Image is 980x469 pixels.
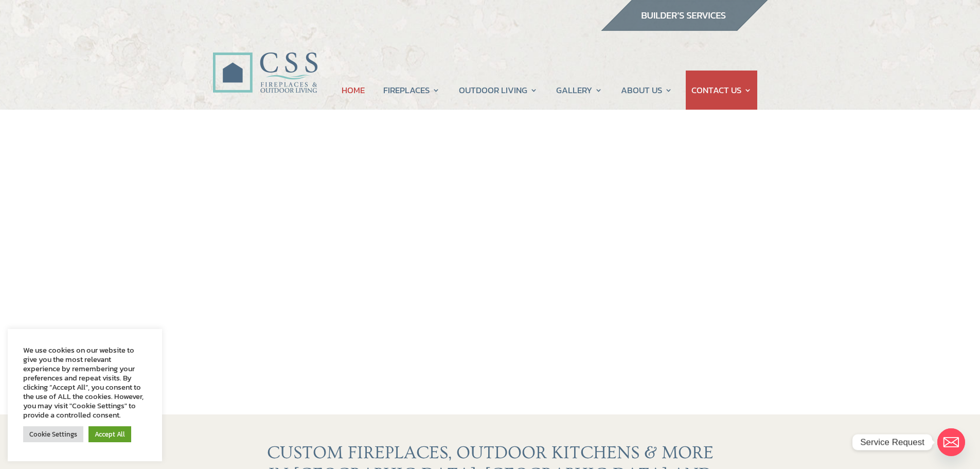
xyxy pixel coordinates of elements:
a: CONTACT US [691,71,752,110]
a: ABOUT US [621,71,672,110]
a: OUTDOOR LIVING [459,71,538,110]
div: We use cookies on our website to give you the most relevant experience by remembering your prefer... [23,345,147,420]
a: Email [937,428,965,456]
a: GALLERY [556,71,602,110]
a: Accept All [88,426,131,442]
a: FIREPLACES [383,71,440,110]
a: HOME [342,71,365,110]
a: Cookie Settings [23,426,83,442]
img: CSS Fireplaces & Outdoor Living (Formerly Construction Solutions & Supply)- Jacksonville Ormond B... [212,24,317,98]
a: builder services construction supply [600,21,768,34]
